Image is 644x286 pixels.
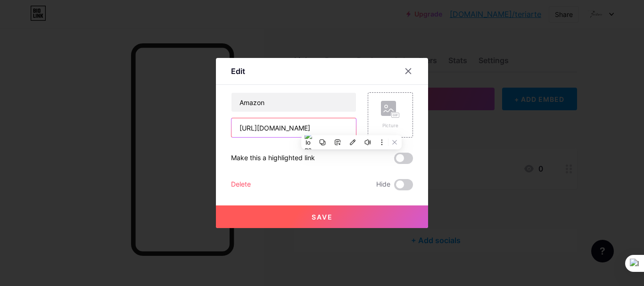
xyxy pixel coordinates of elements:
[312,213,333,221] span: Save
[231,93,356,112] input: Title
[231,179,251,190] div: Delete
[381,122,400,129] div: Picture
[216,205,428,228] button: Save
[231,153,315,164] div: Make this a highlighted link
[231,65,245,77] div: Edit
[376,179,390,190] span: Hide
[231,118,356,137] input: URL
